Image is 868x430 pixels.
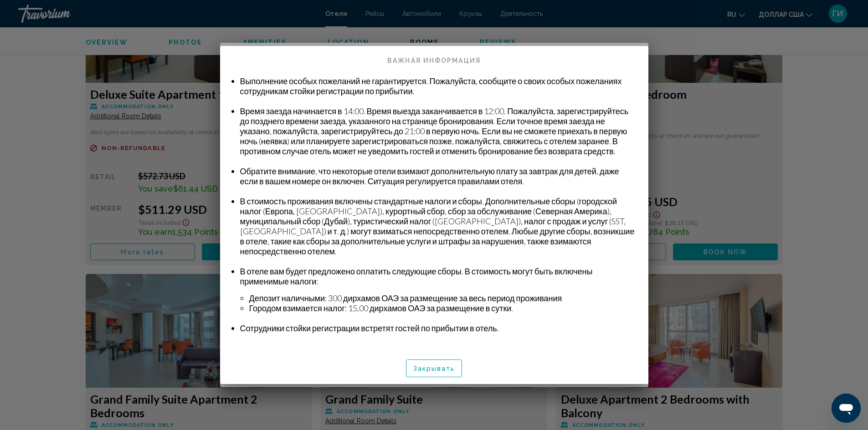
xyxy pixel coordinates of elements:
font: Сотрудники стойки регистрации встретят гостей по прибытии в отель. [240,323,499,333]
font: Важная информация [387,57,481,64]
font: Выполнение особых пожеланий не гарантируется. Пожалуйста, сообщите о своих особых пожеланиях сотр... [240,76,622,96]
button: Закрывать [406,359,462,377]
font: В стоимость проживания включены стандартные налоги и сборы. Дополнительные сборы (городской налог... [240,196,635,256]
font: Время заезда начинается в 14:00. Время выезда заканчивается в 12:00. Пожалуйста, зарегистрируйтес... [240,106,629,156]
font: Депозит наличными: 300 дирхамов ОАЭ за размещение за весь период проживания [249,293,562,303]
font: В отеле вам будет предложено оплатить следующие сборы. В стоимость могут быть включены применимые... [240,266,593,286]
font: Закрывать [413,365,455,373]
iframe: Кнопка запуска окна обмена сообщениями [832,394,861,423]
font: Городом взимается налог: 15,00 дирхамов ОАЭ за размещение в сутки. [249,303,514,313]
font: Обратите внимание, что некоторые отели взимают дополнительную плату за завтрак для детей, даже ес... [240,166,619,186]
